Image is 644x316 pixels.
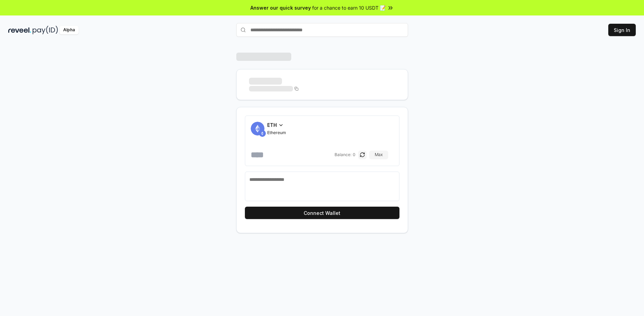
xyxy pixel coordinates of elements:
[312,4,386,11] span: for a chance to earn 10 USDT 📝
[250,4,311,11] span: Answer our quick survey
[59,26,79,34] div: Alpha
[8,26,31,34] img: reveel_dark
[369,151,388,159] button: Max
[335,152,351,157] span: Balance:
[267,130,286,135] span: Ethereum
[33,26,58,34] img: pay_id
[353,152,355,157] span: 0
[259,130,266,137] img: ETH.svg
[267,121,277,129] span: ETH
[608,24,636,36] button: Sign In
[245,207,399,219] button: Connect Wallet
